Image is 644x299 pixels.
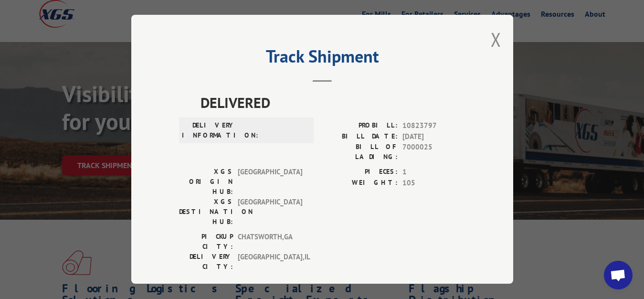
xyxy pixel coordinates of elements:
span: CHATSWORTH , GA [238,232,302,252]
div: Open chat [604,261,633,289]
label: BILL DATE: [322,131,398,142]
label: PIECES: [322,167,398,178]
label: PICKUP CITY: [179,232,233,252]
h2: Track Shipment [179,50,465,68]
span: 1 [402,167,465,178]
span: 10823797 [402,120,465,131]
label: DELIVERY CITY: [179,252,233,272]
span: [GEOGRAPHIC_DATA] , IL [238,252,302,272]
span: [GEOGRAPHIC_DATA] [238,197,302,227]
label: BILL OF LADING: [322,142,398,162]
label: XGS DESTINATION HUB: [179,197,233,227]
span: [DATE] [402,131,465,142]
span: [GEOGRAPHIC_DATA] [238,167,302,197]
span: DELIVERED [201,92,465,113]
button: Close modal [491,27,501,52]
span: 7000025 [402,142,465,162]
label: DELIVERY INFORMATION: [182,120,236,140]
span: 105 [402,178,465,189]
label: XGS ORIGIN HUB: [179,167,233,197]
label: WEIGHT: [322,178,398,189]
label: PROBILL: [322,120,398,131]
